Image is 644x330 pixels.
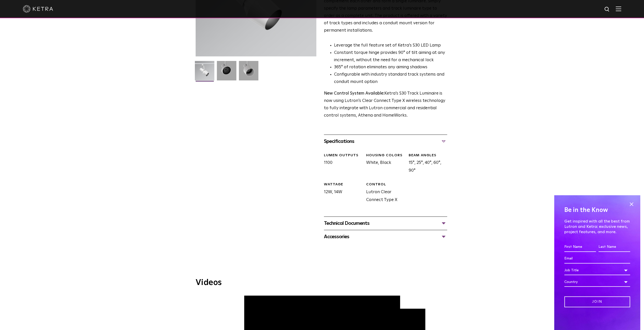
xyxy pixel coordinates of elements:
[362,182,405,204] div: Lutron Clear Connect Type X
[405,153,447,175] div: 15°, 25°, 40°, 60°, 90°
[564,296,630,307] input: Join
[334,71,447,86] li: Configurable with industry standard track systems and conduit mount option
[195,61,214,84] img: S30-Track-Luminaire-2021-Web-Square
[564,254,630,263] input: Email
[564,266,630,275] div: Job Title
[196,279,449,287] h3: Videos
[239,61,258,84] img: 9e3d97bd0cf938513d6e
[320,182,362,204] div: 12W, 14W
[564,205,630,215] h4: Be in the Know
[408,153,447,158] div: BEAM ANGLES
[362,153,405,175] div: White, Black
[320,153,362,175] div: 1100
[324,153,362,158] div: LUMEN OUTPUTS
[604,6,610,13] img: search icon
[334,49,447,64] li: Constant torque hinge provides 90° of tilt aiming at any increment, without the need for a mechan...
[564,277,630,287] div: Country
[366,153,405,158] div: HOUSING COLORS
[366,182,405,187] div: CONTROL
[324,137,447,145] div: Specifications
[616,6,621,11] img: Hamburger%20Nav.svg
[324,90,447,119] p: Ketra’s S30 Track Luminaire is now using Lutron’s Clear Connect Type X wireless technology to ful...
[23,5,53,13] img: ketra-logo-2019-white
[564,242,596,252] input: First Name
[598,242,630,252] input: Last Name
[564,219,630,234] p: Get inspired with all the best from Lutron and Ketra: exclusive news, project features, and more.
[324,182,362,187] div: WATTAGE
[324,233,447,241] div: Accessories
[324,219,447,227] div: Technical Documents
[334,42,447,49] li: Leverage the full feature set of Ketra’s S30 LED Lamp
[217,61,236,84] img: 3b1b0dc7630e9da69e6b
[324,91,384,96] strong: New Control System Available:
[334,64,447,71] li: 365° of rotation eliminates any aiming shadows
